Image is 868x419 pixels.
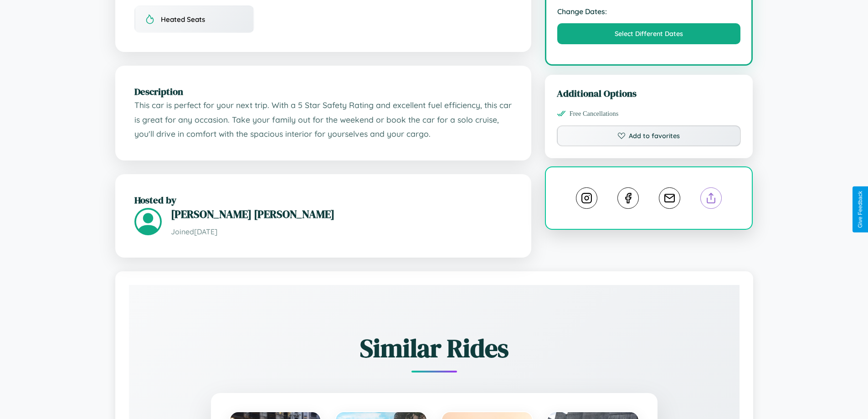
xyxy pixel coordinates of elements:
span: Heated Seats [161,15,205,24]
div: Give Feedback [857,191,863,228]
strong: Change Dates: [557,7,741,16]
span: Free Cancellations [570,110,619,118]
h2: Similar Rides [161,331,708,366]
p: This car is perfect for your next trip. With a 5 Star Safety Rating and excellent fuel efficiency... [134,98,512,141]
button: Add to favorites [557,125,741,146]
h3: Additional Options [557,87,741,100]
h3: [PERSON_NAME] [PERSON_NAME] [171,207,512,222]
p: Joined [DATE] [171,225,512,238]
button: Select Different Dates [557,23,741,44]
h2: Hosted by [134,193,512,207]
h2: Description [134,85,512,98]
